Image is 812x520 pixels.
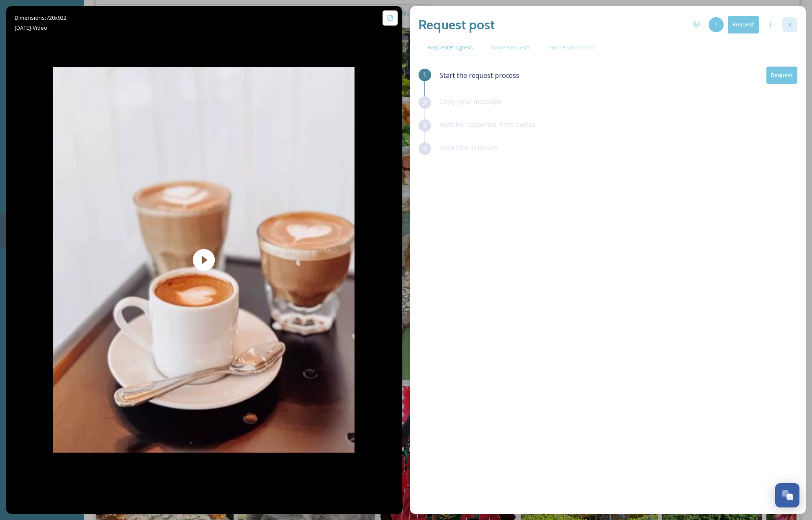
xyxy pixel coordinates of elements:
[439,143,498,152] span: View files in library
[491,44,531,51] span: Active Requests
[427,44,473,51] span: Request Progress
[423,70,427,80] span: 1
[439,97,501,106] span: Copy your message
[15,24,47,31] span: [DATE] - Video
[775,483,799,507] button: Open Chat
[423,121,427,131] span: 3
[423,98,427,108] span: 2
[766,67,797,84] button: Request
[548,44,596,51] span: More From Creator
[53,67,355,453] img: thumbnail
[419,15,495,35] h2: Request post
[423,144,427,154] span: 4
[439,70,519,80] span: Start the request process
[439,120,535,129] span: Wait for response from owner
[15,14,67,21] span: Dimensions: 720 x 922
[715,21,718,28] span: 1
[728,16,759,33] button: Request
